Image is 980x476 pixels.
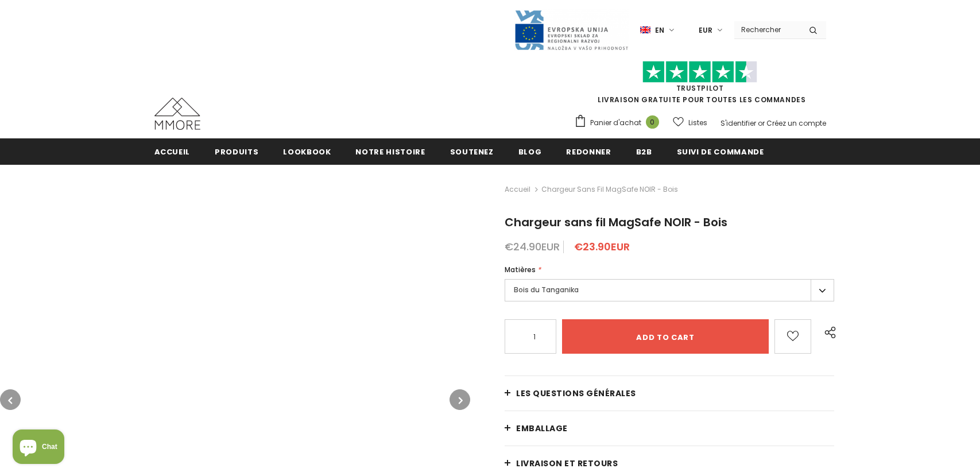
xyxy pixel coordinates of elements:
a: Suivi de commande [677,138,764,164]
span: en [655,25,664,36]
label: Bois du Tanganika [505,279,834,301]
a: Accueil [505,183,530,196]
span: or [758,118,765,128]
a: Accueil [154,138,191,164]
span: LIVRAISON GRATUITE POUR TOUTES LES COMMANDES [574,66,826,105]
span: Redonner [566,146,611,157]
span: Blog [518,146,542,157]
a: Créez un compte [766,118,826,128]
inbox-online-store-chat: Shopify online store chat [9,429,68,467]
a: Listes [673,113,707,133]
input: Add to cart [562,319,768,354]
span: EMBALLAGE [516,423,568,434]
a: S'identifier [721,118,756,128]
span: Accueil [154,146,191,157]
a: Redonner [566,138,611,164]
input: Search Site [734,21,800,38]
a: Javni Razpis [514,25,629,34]
img: Faites confiance aux étoiles pilotes [642,61,757,83]
img: Cas MMORE [154,98,200,130]
span: soutenez [450,146,494,157]
a: Les questions générales [505,376,834,411]
span: B2B [636,146,652,157]
span: EUR [699,25,712,36]
span: Livraison et retours [516,458,618,469]
span: Notre histoire [355,146,425,157]
span: Suivi de commande [677,146,764,157]
a: Notre histoire [355,138,425,164]
a: soutenez [450,138,494,164]
a: B2B [636,138,652,164]
a: Lookbook [283,138,331,164]
span: Lookbook [283,146,331,157]
span: Chargeur sans fil MagSafe NOIR - Bois [541,183,678,196]
span: €24.90EUR [505,239,560,254]
span: Listes [688,117,707,129]
span: Les questions générales [516,388,636,399]
span: Produits [215,146,258,157]
a: TrustPilot [676,83,724,93]
a: Produits [215,138,258,164]
span: Panier d'achat [590,117,641,129]
span: Matières [505,265,536,274]
a: EMBALLAGE [505,411,834,446]
span: 0 [646,115,659,129]
img: i-lang-1.png [640,25,650,35]
a: Panier d'achat 0 [574,114,665,131]
img: Javni Razpis [514,9,629,51]
span: €23.90EUR [574,239,630,254]
span: Chargeur sans fil MagSafe NOIR - Bois [505,214,727,230]
a: Blog [518,138,542,164]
